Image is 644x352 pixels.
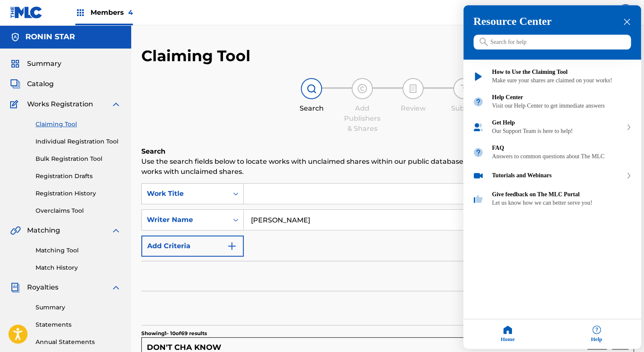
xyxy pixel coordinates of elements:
[463,64,641,89] div: How to Use the Claiming Tool
[492,200,632,207] div: Let us know how we can better serve you!
[463,140,641,165] div: FAQ
[626,125,631,130] svg: expand
[492,192,632,198] div: Give feedback on The MLC Portal
[492,78,632,84] div: Make sure your shares are claimed on your works!
[492,145,632,152] div: FAQ
[492,69,632,76] div: How to Use the Claiming Tool
[473,71,484,82] img: module icon
[473,122,484,133] img: module icon
[463,89,641,115] div: Help Center
[463,60,641,212] div: entering resource center home
[492,154,632,160] div: Answers to common questions about The MLC
[473,97,484,108] img: module icon
[473,147,484,158] img: module icon
[473,194,484,205] img: module icon
[623,18,631,26] div: close resource center
[479,38,488,46] svg: icon
[492,128,622,135] div: Our Support Team is here to help!
[492,120,622,127] div: Get Help
[492,95,632,101] div: Help Center
[473,171,484,181] img: module icon
[473,35,631,50] input: Search for help
[463,115,641,140] div: Get Help
[463,60,641,212] div: Resource center home modules
[463,320,552,349] div: Home
[492,103,632,110] div: Visit our Help Center to get immediate answers
[626,173,631,179] svg: expand
[463,187,641,212] div: Give feedback on The MLC Portal
[492,173,622,179] div: Tutorials and Webinars
[552,320,641,349] div: Help
[473,16,631,28] h3: Resource Center
[463,165,641,187] div: Tutorials and Webinars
